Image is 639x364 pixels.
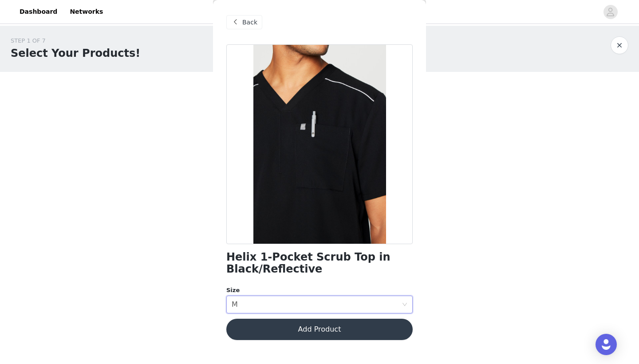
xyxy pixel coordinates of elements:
[606,5,615,19] div: avatar
[64,2,108,22] a: Networks
[242,18,257,27] span: Back
[232,296,238,313] div: M
[596,334,617,355] div: Open Intercom Messenger
[14,2,63,22] a: Dashboard
[11,36,140,45] div: STEP 1 OF 7
[11,45,140,61] h1: Select Your Products!
[226,286,413,295] div: Size
[226,251,413,275] h1: Helix 1-Pocket Scrub Top in Black/Reflective
[226,319,413,340] button: Add Product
